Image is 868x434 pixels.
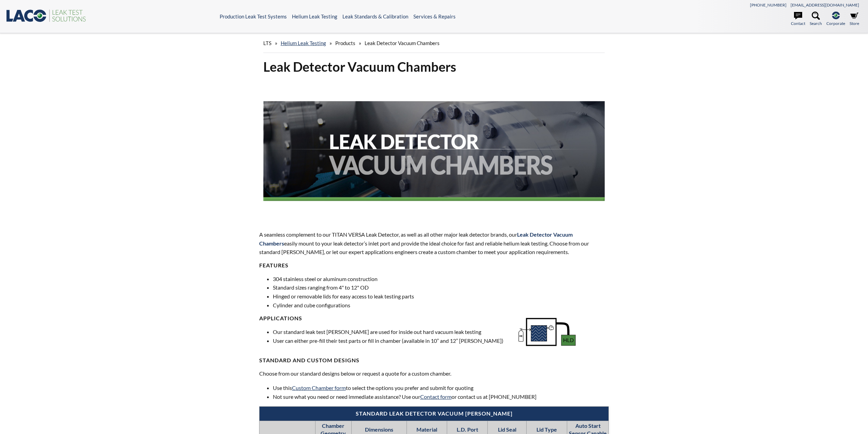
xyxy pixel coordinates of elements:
a: Production Leak Test Systems [220,13,287,19]
a: Contact form [420,393,452,400]
img: Leak Test Vacuum Chambers header [263,81,605,218]
a: Services & Repairs [413,13,456,19]
li: 304 stainless steel or aluminum construction [273,275,609,283]
strong: STANDARD AND CUSTOM DESIGNS [259,357,359,363]
li: Use this to select the options you prefer and submit for quoting [273,383,609,392]
div: » » » [263,33,605,53]
h4: Features [259,262,609,269]
a: Helium Leak Testing [292,13,337,19]
span: Products [335,40,355,46]
li: Standard sizes ranging from 4" to 12" OD [273,283,609,292]
span: Leak Detector Vacuum Chambers [365,40,440,46]
a: Search [810,12,822,27]
li: Hinged or removable lids for easy access to leak testing parts [273,292,609,301]
a: Leak Standards & Calibration [342,13,408,19]
span: Corporate [826,20,845,27]
h1: Leak Detector Vacuum Chambers [263,58,605,75]
h4: Standard Leak Detector Vacuum [PERSON_NAME] [263,410,605,417]
a: [EMAIL_ADDRESS][DOMAIN_NAME] [791,2,859,8]
li: Not sure what you need or need immediate assistance? Use our or contact us at [PHONE_NUMBER] [273,392,609,401]
strong: Leak Detector Vacuum Chambers [259,231,573,247]
a: Helium Leak Testing [281,40,326,46]
li: User can either pre-fill their test parts or fill in chamber (available in 10” and 12” [PERSON_NA... [273,336,511,345]
p: A seamless complement to our TITAN VERSA Leak Detector, as well as all other major leak detector ... [259,230,609,256]
li: Our standard leak test [PERSON_NAME] are used for inside out hard vacuum leak testing [273,327,511,336]
p: Choose from our standard designs below or request a quote for a custom chamber. [259,369,609,378]
span: LTS [263,40,271,46]
a: Store [850,12,859,27]
h4: Applications [259,315,511,322]
a: [PHONE_NUMBER] [750,2,786,8]
li: Cylinder and cube configurations [273,301,609,310]
a: Contact [791,12,805,27]
img: Methods_Graphics_Hard_Vacuum_Inside-out_-_CROPPED.jpg [516,315,578,349]
a: Custom Chamber form [292,384,346,391]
